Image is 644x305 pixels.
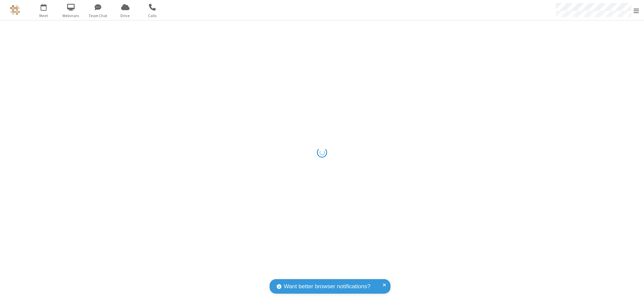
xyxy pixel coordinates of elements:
[58,13,84,19] span: Webinars
[140,13,165,19] span: Calls
[86,13,111,19] span: Team Chat
[284,282,370,291] span: Want better browser notifications?
[10,5,20,15] img: QA Selenium DO NOT DELETE OR CHANGE
[113,13,138,19] span: Drive
[31,13,56,19] span: Meet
